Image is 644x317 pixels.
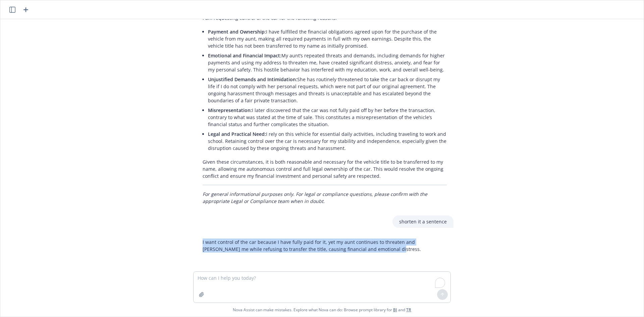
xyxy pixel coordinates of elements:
a: BI [393,307,397,313]
a: TR [406,307,411,313]
p: shorten it a sentence [399,218,447,225]
p: I have fulfilled the financial obligations agreed upon for the purchase of the vehicle from my au... [208,28,447,49]
p: Given these circumstances, it is both reasonable and necessary for the vehicle title to be transf... [203,158,447,179]
span: Unjustified Demands and Intimidation: [208,76,297,83]
em: For general informational purposes only. For legal or compliance questions, please confirm with t... [203,191,427,204]
span: Emotional and Financial Impact: [208,52,281,59]
span: Nova Assist can make mistakes. Explore what Nova can do: Browse prompt library for and [233,303,411,317]
span: Misrepresentation: [208,107,252,113]
p: I rely on this vehicle for essential daily activities, including traveling to work and school. Re... [208,130,447,152]
span: Payment and Ownership: [208,29,266,35]
p: I want control of the car because I have fully paid for it, yet my aunt continues to threaten and... [203,239,447,253]
p: My aunt’s repeated threats and demands, including demands for higher payments and using my addres... [208,52,447,73]
p: I later discovered that the car was not fully paid off by her before the transaction, contrary to... [208,107,447,128]
textarea: To enrich screen reader interactions, please activate Accessibility in Grammarly extension settings [194,272,450,303]
span: Legal and Practical Need: [208,131,266,137]
p: She has routinely threatened to take the car back or disrupt my life if I do not comply with her ... [208,76,447,104]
